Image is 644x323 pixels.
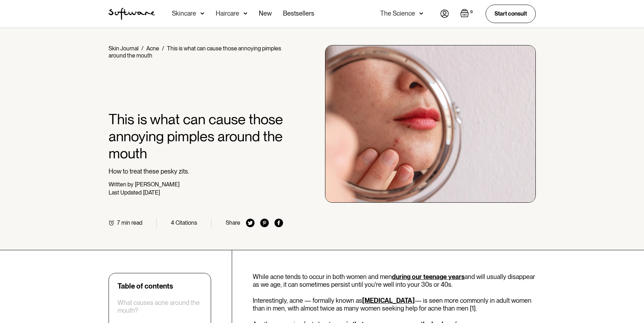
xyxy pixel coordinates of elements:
img: arrow down [200,10,204,17]
div: Skincare [172,10,196,17]
img: Software Logo [109,8,155,20]
a: home [109,8,155,20]
div: 7 [117,219,120,226]
div: Share [226,219,240,226]
div: Haircare [216,10,239,17]
img: arrow down [244,10,247,17]
div: min read [121,219,142,226]
div: The Science [380,10,415,17]
p: While acne tends to occur in both women and men and will usually disappear as we age, it can some... [253,273,536,288]
a: What causes acne around the mouth? [117,299,202,314]
p: How to treat these pesky zits. [109,168,283,175]
div: [PERSON_NAME] [135,181,179,188]
div: This is what can cause those annoying pimples around the mouth [109,45,281,59]
p: Interestingly, acne — formally known as — is seen more commonly in adult women than in men, with ... [253,297,536,312]
a: during our teenage years [392,273,465,280]
a: [MEDICAL_DATA] [362,297,415,304]
a: Open empty cart [460,9,474,19]
div: Table of contents [117,282,173,290]
div: Last Updated [109,189,142,196]
div: Written by [109,181,133,188]
a: Acne [146,45,159,52]
div: 4 [171,219,174,226]
div: 0 [469,9,474,15]
div: / [141,45,143,52]
div: Citations [176,219,197,226]
img: arrow down [419,10,423,17]
div: / [162,45,164,52]
h1: This is what can cause those annoying pimples around the mouth [109,111,283,162]
div: [DATE] [143,189,160,196]
img: facebook icon [274,219,283,227]
a: Skin Journal [109,45,138,52]
img: pinterest icon [260,219,269,227]
a: Start consult [486,5,536,23]
img: twitter icon [246,219,255,227]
